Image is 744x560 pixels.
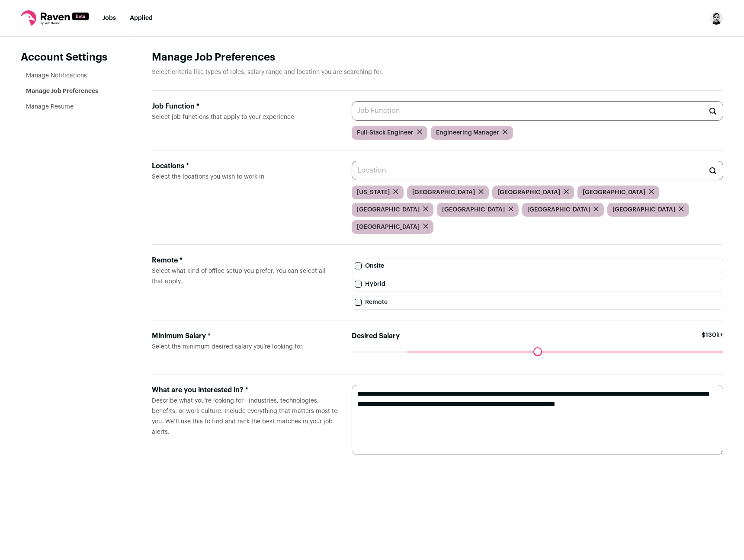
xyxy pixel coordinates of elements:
[152,101,338,112] div: Job Function *
[357,205,420,214] span: [GEOGRAPHIC_DATA]
[26,88,98,94] a: Manage Job Preferences
[355,281,362,288] input: Hybrid
[412,188,475,197] span: [GEOGRAPHIC_DATA]
[497,188,560,197] span: [GEOGRAPHIC_DATA]
[152,161,338,171] div: Locations *
[355,299,362,306] input: Remote
[130,15,153,21] a: Applied
[26,73,87,79] a: Manage Notifications
[442,205,505,214] span: [GEOGRAPHIC_DATA]
[709,11,723,25] img: 4893885-medium_jpg
[352,331,400,341] label: Desired Salary
[352,101,723,121] input: Job Function
[26,104,74,110] a: Manage Resume
[152,51,723,64] h1: Manage Job Preferences
[355,262,362,269] input: Onsite
[357,223,420,231] span: [GEOGRAPHIC_DATA]
[613,205,675,214] span: [GEOGRAPHIC_DATA]
[152,268,326,285] span: Select what kind of office setup you prefer. You can select all that apply.
[152,344,304,350] span: Select the minimum desired salary you’re looking for.
[352,259,723,273] label: Onsite
[436,128,499,137] span: Engineering Manager
[152,255,338,266] div: Remote *
[103,15,116,21] a: Jobs
[583,188,645,197] span: [GEOGRAPHIC_DATA]
[352,161,723,180] input: Location
[357,188,390,197] span: [US_STATE]
[152,398,337,435] span: Describe what you’re looking for—industries, technologies, benefits, or work culture. Include eve...
[709,11,723,25] button: Open dropdown
[21,51,110,64] header: Account Settings
[352,277,723,291] label: Hybrid
[352,295,723,310] label: Remote
[152,114,294,120] span: Select job functions that apply to your experience
[357,128,414,137] span: Full-Stack Engineer
[152,331,338,341] div: Minimum Salary *
[152,385,338,395] div: What are you interested in? *
[152,174,264,180] span: Select the locations you wish to work in
[702,331,723,352] span: $130k+
[527,205,590,214] span: [GEOGRAPHIC_DATA]
[152,68,723,77] p: Select criteria like types of roles, salary range and location you are searching for.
